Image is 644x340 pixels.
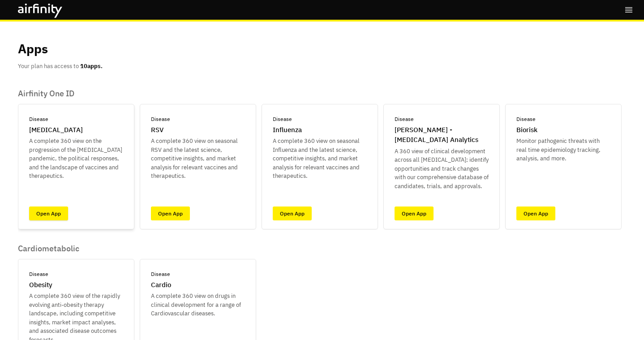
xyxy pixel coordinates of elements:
[151,115,170,123] p: Disease
[29,137,123,181] p: A complete 360 view on the progression of the [MEDICAL_DATA] pandemic, the political responses, a...
[18,62,103,71] p: Your plan has access to
[18,244,256,254] p: Cardiometabolic
[273,125,302,135] p: Influenza
[29,270,48,278] p: Disease
[29,125,83,135] p: [MEDICAL_DATA]
[395,207,434,220] a: Open App
[151,292,245,318] p: A complete 360 view on drugs in clinical development for a range of Cardiovascular diseases.
[273,137,367,181] p: A complete 360 view on seasonal Influenza and the latest science, competitive insights, and marke...
[516,207,555,220] a: Open App
[18,39,48,58] p: Apps
[273,115,292,123] p: Disease
[151,280,171,290] p: Cardio
[395,147,489,191] p: A 360 view of clinical development across all [MEDICAL_DATA]; identify opportunities and track ch...
[516,137,610,163] p: Monitor pathogenic threats with real time epidemiology tracking, analysis, and more.
[29,280,52,290] p: Obesity
[273,207,312,220] a: Open App
[151,270,170,278] p: Disease
[516,125,537,135] p: Biorisk
[151,137,245,181] p: A complete 360 view on seasonal RSV and the latest science, competitive insights, and market anal...
[29,115,48,123] p: Disease
[29,207,68,220] a: Open App
[18,89,622,99] p: Airfinity One ID
[395,115,414,123] p: Disease
[151,207,190,220] a: Open App
[80,62,103,70] b: 10 apps.
[395,125,489,145] p: [PERSON_NAME] - [MEDICAL_DATA] Analytics
[151,125,163,135] p: RSV
[516,115,536,123] p: Disease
